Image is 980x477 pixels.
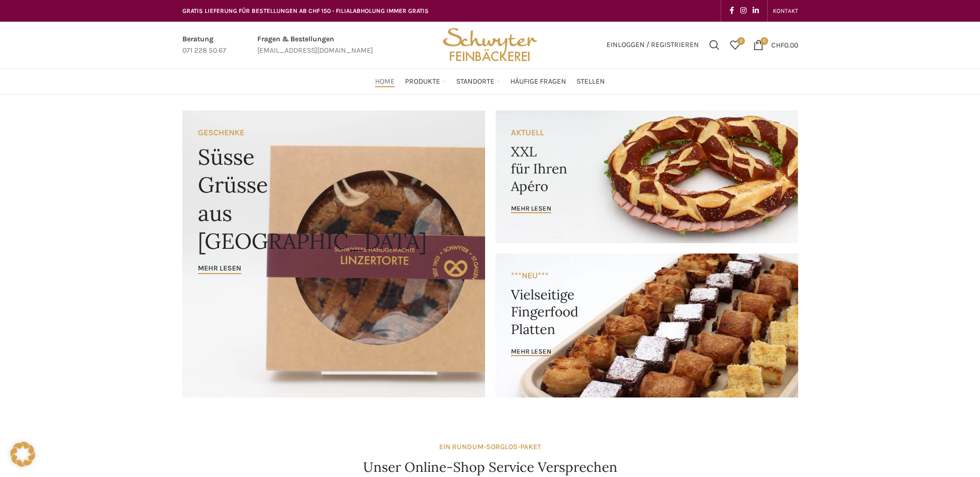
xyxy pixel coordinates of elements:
[601,35,704,55] a: Einloggen / Registrieren
[577,77,605,87] span: Stellen
[773,1,798,21] a: KONTAKT
[456,71,500,92] a: Standorte
[748,35,803,55] a: 0 CHF0.00
[510,77,566,87] span: Häufige Fragen
[737,37,745,45] span: 0
[182,34,226,57] a: Infobox link
[405,71,446,92] a: Produkte
[726,4,737,18] a: Facebook social link
[439,22,540,68] img: Bäckerei Schwyter
[375,71,395,92] a: Home
[439,442,541,451] strong: EIN RUNDUM-SORGLOS-PAKET
[257,34,373,57] a: Infobox link
[182,7,429,14] span: GRATIS LIEFERUNG FÜR BESTELLUNGEN AB CHF 150 - FILIALABHOLUNG IMMER GRATIS
[725,35,745,55] a: 0
[577,71,605,92] a: Stellen
[177,71,803,92] div: Main navigation
[771,40,798,49] bdi: 0.00
[495,110,798,243] a: Banner link
[510,71,566,92] a: Häufige Fragen
[760,37,768,45] span: 0
[439,40,540,49] a: Site logo
[375,77,395,87] span: Home
[182,110,485,397] a: Banner link
[773,7,798,14] span: KONTAKT
[456,77,494,87] span: Standorte
[363,458,617,476] h4: Unser Online-Shop Service Versprechen
[750,4,762,18] a: Linkedin social link
[704,35,725,55] a: Suchen
[768,1,803,21] div: Secondary navigation
[495,253,798,397] a: Banner link
[771,40,784,49] span: CHF
[725,35,745,55] div: Meine Wunschliste
[606,41,699,49] span: Einloggen / Registrieren
[405,77,440,87] span: Produkte
[737,4,750,18] a: Instagram social link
